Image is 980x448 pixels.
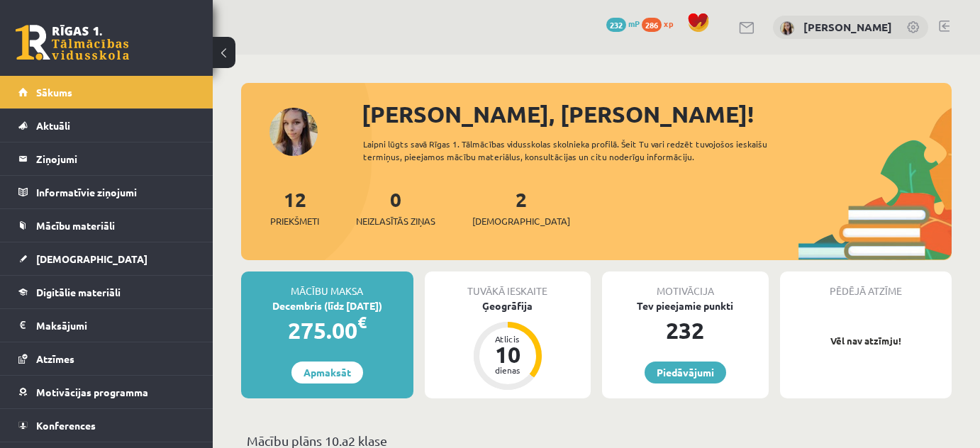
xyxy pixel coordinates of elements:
div: Motivācija [602,271,769,298]
span: xp [664,18,673,29]
span: Aktuāli [36,119,70,132]
legend: Maksājumi [36,309,195,342]
a: [DEMOGRAPHIC_DATA] [18,242,195,275]
span: [DEMOGRAPHIC_DATA] [472,214,570,228]
a: Sākums [18,76,195,108]
a: Informatīvie ziņojumi [18,176,195,208]
a: Atzīmes [18,342,195,375]
div: Mācību maksa [241,271,413,298]
div: Tev pieejamie punkti [602,298,769,313]
div: 275.00 [241,313,413,347]
legend: Ziņojumi [36,142,195,175]
div: 10 [486,343,529,366]
a: 0Neizlasītās ziņas [356,186,435,228]
a: Ģeogrāfija Atlicis 10 dienas [425,298,591,392]
div: Decembris (līdz [DATE]) [241,298,413,313]
div: Atlicis [486,335,529,343]
a: Apmaksāt [291,362,363,383]
a: Digitālie materiāli [18,276,195,308]
a: 232 mP [606,18,640,29]
div: Pēdējā atzīme [780,271,952,298]
span: Digitālie materiāli [36,286,121,298]
a: Aktuāli [18,109,195,142]
div: dienas [486,366,529,374]
a: [PERSON_NAME] [803,20,892,34]
span: Konferences [36,419,96,432]
span: Sākums [36,86,72,99]
span: Atzīmes [36,352,74,365]
a: 12Priekšmeti [270,186,319,228]
div: [PERSON_NAME], [PERSON_NAME]! [362,97,952,131]
span: mP [628,18,640,29]
a: Motivācijas programma [18,376,195,408]
span: 232 [606,18,626,32]
legend: Informatīvie ziņojumi [36,176,195,208]
a: Ziņojumi [18,142,195,175]
p: Vēl nav atzīmju! [787,334,945,348]
a: Rīgas 1. Tālmācības vidusskola [16,25,129,60]
span: [DEMOGRAPHIC_DATA] [36,252,147,265]
a: Piedāvājumi [645,362,726,383]
div: 232 [602,313,769,347]
a: 286 xp [642,18,680,29]
a: Konferences [18,409,195,442]
a: Maksājumi [18,309,195,342]
img: Marija Nicmane [780,21,794,35]
span: € [357,312,367,332]
a: Mācību materiāli [18,209,195,242]
span: Neizlasītās ziņas [356,214,435,228]
span: Priekšmeti [270,214,319,228]
span: Motivācijas programma [36,386,148,398]
div: Ģeogrāfija [425,298,591,313]
span: Mācību materiāli [36,219,115,232]
span: 286 [642,18,662,32]
div: Tuvākā ieskaite [425,271,591,298]
a: 2[DEMOGRAPHIC_DATA] [472,186,570,228]
div: Laipni lūgts savā Rīgas 1. Tālmācības vidusskolas skolnieka profilā. Šeit Tu vari redzēt tuvojošo... [363,138,789,163]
